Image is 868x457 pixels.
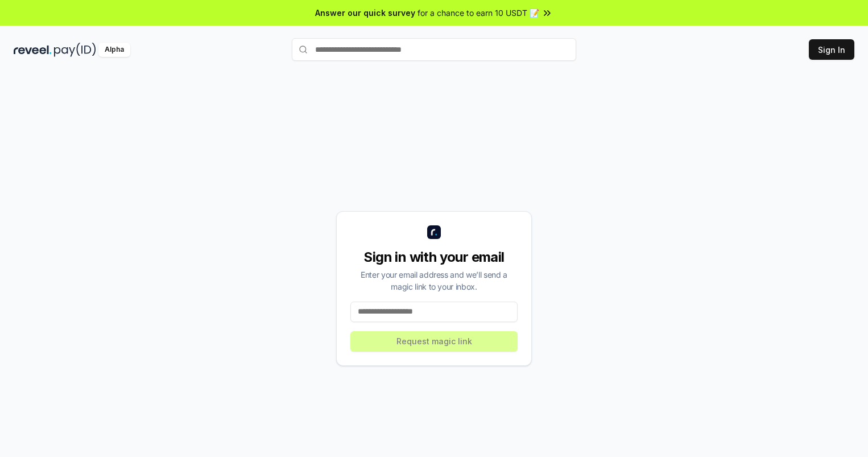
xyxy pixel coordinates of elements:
div: Sign in with your email [350,248,518,266]
span: Answer our quick survey [315,7,415,19]
img: logo_small [427,225,441,239]
span: for a chance to earn 10 USDT 📝 [418,7,539,19]
div: Enter your email address and we’ll send a magic link to your inbox. [350,269,518,293]
img: pay_id [54,43,96,57]
div: Alpha [98,43,130,57]
img: reveel_dark [14,43,52,57]
button: Sign In [809,39,854,60]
